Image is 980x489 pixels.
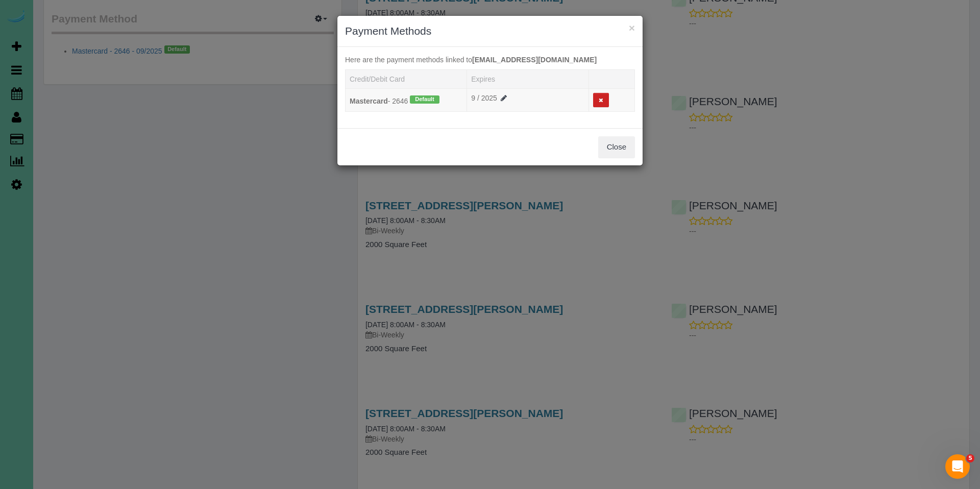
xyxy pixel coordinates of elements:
td: Credit/Debit Card [346,88,467,112]
iframe: Intercom live chat [945,454,970,479]
span: 5 [966,454,974,462]
button: Close [598,136,635,158]
span: 9 / 2025 [471,94,508,102]
th: Expires [467,69,589,88]
h3: Payment Methods [345,23,635,39]
th: Credit/Debit Card [346,69,467,88]
span: Default [410,95,439,104]
strong: Mastercard [350,97,388,105]
button: × [629,22,635,33]
td: Expired [467,88,589,112]
strong: [EMAIL_ADDRESS][DOMAIN_NAME] [472,56,597,64]
sui-modal: Payment Methods [337,16,643,165]
p: Here are the payment methods linked to [345,55,635,65]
